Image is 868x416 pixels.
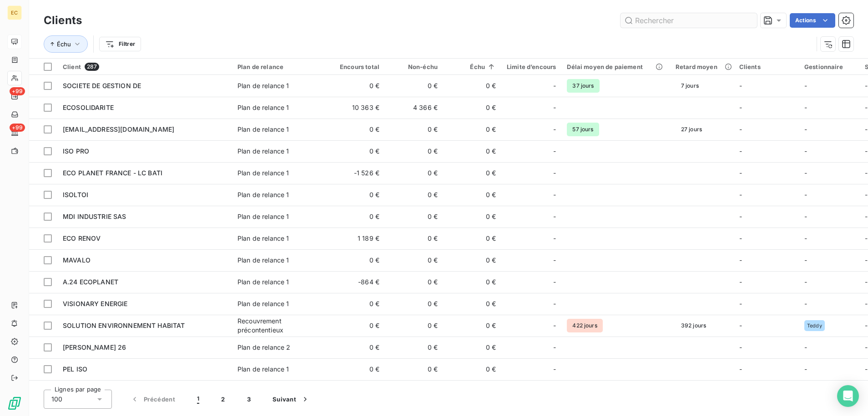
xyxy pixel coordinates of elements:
[327,75,385,97] td: 0 €
[385,75,443,97] td: 0 €
[739,278,742,286] span: -
[390,63,438,70] div: Non-échu
[237,81,289,90] div: Plan de relance 1
[237,234,289,243] div: Plan de relance 1
[553,168,556,178] span: -
[804,213,807,220] span: -
[443,249,501,271] td: 0 €
[385,228,443,249] td: 0 €
[7,5,22,20] div: EC
[327,97,385,119] td: 10 363 €
[739,169,742,177] span: -
[865,147,868,155] span: -
[327,206,385,228] td: 0 €
[44,35,88,53] button: Échu
[443,184,501,206] td: 0 €
[237,317,321,335] div: Recouvrement précontentieux
[804,104,807,111] span: -
[739,213,742,220] span: -
[865,191,868,198] span: -
[57,40,71,48] span: Échu
[443,206,501,228] td: 0 €
[837,385,859,407] div: Open Intercom Messenger
[865,278,868,286] span: -
[443,162,501,184] td: 0 €
[443,119,501,140] td: 0 €
[865,82,868,89] span: -
[237,125,289,134] div: Plan de relance 1
[327,337,385,358] td: 0 €
[385,162,443,184] td: 0 €
[63,82,141,89] span: SOCIETE DE GESTION DE
[63,169,162,177] span: ECO PLANET FRANCE - LC BATI
[99,37,141,51] button: Filtrer
[237,190,289,199] div: Plan de relance 1
[739,256,742,264] span: -
[621,13,757,28] input: Rechercher
[237,212,289,221] div: Plan de relance 1
[327,249,385,271] td: 0 €
[865,300,868,307] span: -
[327,184,385,206] td: 0 €
[385,337,443,358] td: 0 €
[739,82,742,89] span: -
[553,147,556,156] span: -
[210,390,236,409] button: 2
[676,79,704,93] span: 7 jours
[553,277,556,287] span: -
[739,191,742,198] span: -
[443,140,501,162] td: 0 €
[567,123,599,136] span: 57 jours
[63,322,185,329] span: SOLUTION ENVIRONNEMENT HABITAT
[443,293,501,315] td: 0 €
[553,125,556,134] span: -
[553,103,556,112] span: -
[449,63,496,70] div: Échu
[804,191,807,198] span: -
[10,87,25,95] span: +99
[443,358,501,380] td: 0 €
[739,234,742,242] span: -
[865,234,868,242] span: -
[739,322,742,329] span: -
[553,256,556,265] span: -
[804,365,807,373] span: -
[63,278,118,286] span: A.24 ECOPLANET
[804,234,807,242] span: -
[63,147,89,155] span: ISO PRO
[327,358,385,380] td: 0 €
[507,63,556,70] div: Limite d’encours
[385,119,443,140] td: 0 €
[567,79,599,93] span: 37 jours
[63,191,88,198] span: ISOLTOI
[327,293,385,315] td: 0 €
[865,125,868,133] span: -
[739,104,742,111] span: -
[237,277,289,287] div: Plan de relance 1
[186,390,210,409] button: 1
[327,140,385,162] td: 0 €
[865,256,868,264] span: -
[553,81,556,90] span: -
[865,343,868,351] span: -
[197,395,199,404] span: 1
[63,63,81,70] span: Client
[553,299,556,308] span: -
[865,322,868,329] span: -
[237,365,289,374] div: Plan de relance 1
[237,168,289,178] div: Plan de relance 1
[332,63,379,70] div: Encours total
[385,249,443,271] td: 0 €
[237,147,289,156] div: Plan de relance 1
[567,319,602,332] span: 422 jours
[865,169,868,177] span: -
[553,212,556,221] span: -
[236,390,262,409] button: 3
[63,365,87,373] span: PEL ISO
[85,63,99,71] span: 287
[443,228,501,249] td: 0 €
[63,300,128,307] span: VISIONARY ENERGIE
[804,125,807,133] span: -
[443,97,501,119] td: 0 €
[327,228,385,249] td: 1 189 €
